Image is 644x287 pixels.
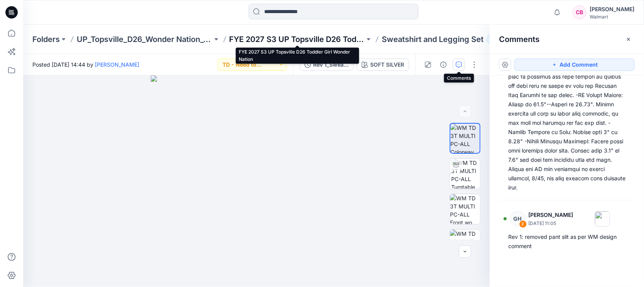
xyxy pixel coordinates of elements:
[382,34,484,45] p: Sweatshirt and Legging Set
[357,59,409,71] button: SOFT SILVER
[508,232,625,251] div: Rev 1: removed pant slit as per WM design comment
[229,34,365,45] a: FYE 2027 S3 UP Topsville D26 Toddler Girl Wonder Nation
[510,211,525,227] div: GH
[437,59,450,71] button: Details
[95,61,139,68] a: [PERSON_NAME]
[151,76,362,287] img: eyJhbGciOiJIUzI1NiIsImtpZCI6IjAiLCJzbHQiOiJzZXMiLCJ0eXAiOiJKV1QifQ.eyJkYXRhIjp7InR5cGUiOiJzdG9yYW...
[450,124,480,153] img: WM TD 3T MULTI PC-ALL Colorway wo Avatar
[32,60,139,69] span: Posted [DATE] 14:44 by
[450,230,480,260] img: WM TD 3T MULTI PC-ALL Full Side 1 wo Avatar
[590,5,634,14] div: [PERSON_NAME]
[573,5,587,19] div: CB
[528,210,573,220] p: [PERSON_NAME]
[519,220,527,228] div: 2
[313,60,349,69] div: Rev 1_Sweatshirt and Legging Set
[590,14,634,20] div: Walmart
[300,59,354,71] button: Rev 1_Sweatshirt and Legging Set
[32,34,60,45] a: Folders
[487,34,512,45] button: 30
[452,159,480,189] img: WM TD 3T MULTI PC-ALL Turntable with Avatar
[77,34,212,45] a: UP_Topsville_D26_Wonder Nation_Toddler Girl
[499,35,539,44] h2: Comments
[370,60,404,69] div: SOFT SILVER
[514,59,635,71] button: Add Comment
[528,220,573,227] p: [DATE] 11:05
[450,194,480,224] img: WM TD 3T MULTI PC-ALL Front wo Avatar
